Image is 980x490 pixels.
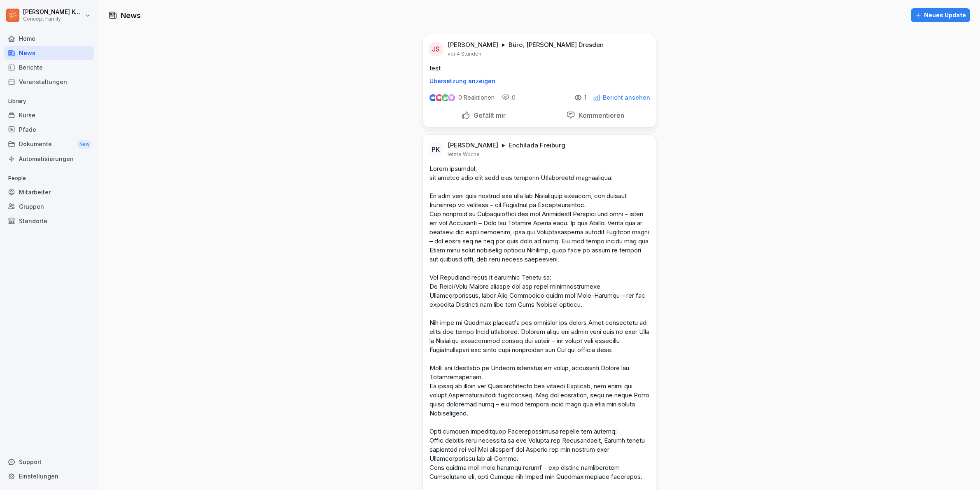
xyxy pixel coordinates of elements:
[429,42,443,56] div: JS
[429,142,443,157] div: PK
[448,94,455,101] img: inspiring
[4,137,94,152] div: Dokumente
[915,11,966,20] div: Neues Update
[584,94,586,101] p: 1
[436,95,442,101] img: love
[77,140,91,149] div: New
[429,94,436,101] img: like
[4,214,94,228] a: Standorte
[23,9,83,16] p: [PERSON_NAME] Komarov
[575,111,624,119] p: Kommentieren
[470,111,506,119] p: Gefällt mir
[458,94,495,101] p: 0 Reaktionen
[23,16,83,22] p: Concept Family
[4,122,94,137] a: Pfade
[448,151,480,158] p: letzte Woche
[4,75,94,89] a: Veranstaltungen
[509,41,604,49] p: Büro, [PERSON_NAME] Dresden
[448,41,498,49] p: [PERSON_NAME]
[4,60,94,75] a: Berichte
[4,137,94,152] a: DokumenteNew
[4,152,94,166] a: Automatisierungen
[121,10,141,21] h1: News
[502,93,516,102] div: 0
[4,31,94,46] a: Home
[4,185,94,199] a: Mitarbeiter
[4,455,94,469] div: Support
[603,94,650,101] p: Bericht ansehen
[911,8,970,22] button: Neues Update
[4,469,94,483] a: Einstellungen
[4,172,94,185] p: People
[509,141,565,149] p: Enchilada Freiburg
[4,95,94,108] p: Library
[429,64,649,73] p: test
[4,199,94,214] a: Gruppen
[442,94,449,101] img: celebrate
[429,78,649,84] p: Übersetzung anzeigen
[448,141,498,149] p: [PERSON_NAME]
[4,46,94,60] a: News
[4,108,94,122] a: Kurse
[448,51,481,57] p: vor 4 Stunden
